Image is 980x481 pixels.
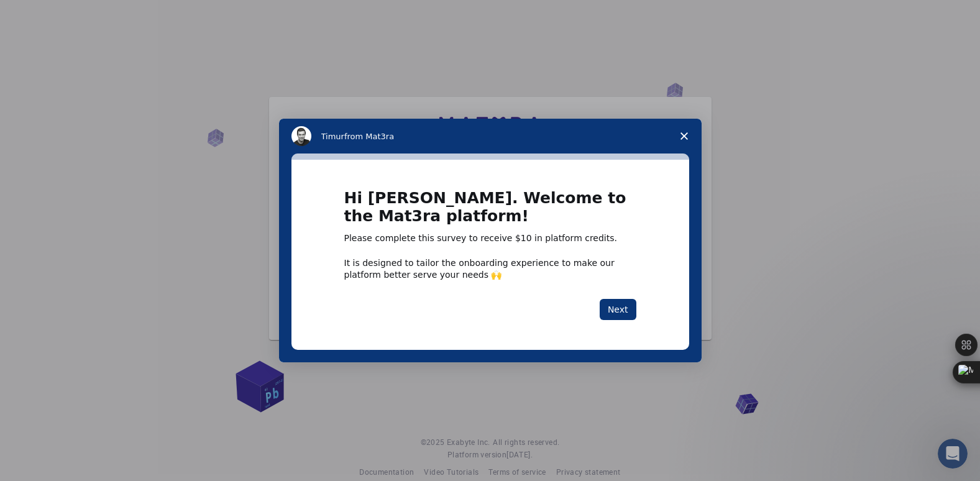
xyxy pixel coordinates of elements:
span: Support [25,9,70,20]
span: Close survey [667,119,702,153]
img: Profile image for Timur [291,126,311,146]
div: Please complete this survey to receive $10 in platform credits. [344,232,636,245]
span: from Mat3ra [344,132,394,141]
button: Next [600,299,636,320]
span: Timur [321,132,344,141]
h1: Hi [PERSON_NAME]. Welcome to the Mat3ra platform! [344,190,636,232]
div: It is designed to tailor the onboarding experience to make our platform better serve your needs 🙌 [344,257,636,280]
